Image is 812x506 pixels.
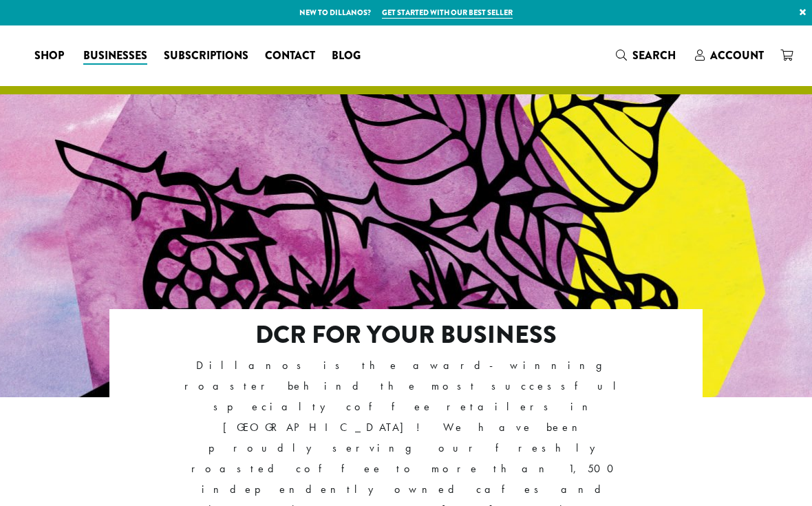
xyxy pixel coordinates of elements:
[332,48,361,65] span: Blog
[382,7,513,19] a: Get started with our best seller
[83,48,147,65] span: Businesses
[632,48,676,63] span: Search
[608,44,687,67] a: Search
[34,48,64,65] span: Shop
[26,45,75,67] a: Shop
[164,48,248,65] span: Subscriptions
[710,48,764,63] span: Account
[168,320,644,350] h2: DCR FOR YOUR BUSINESS
[265,48,315,65] span: Contact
